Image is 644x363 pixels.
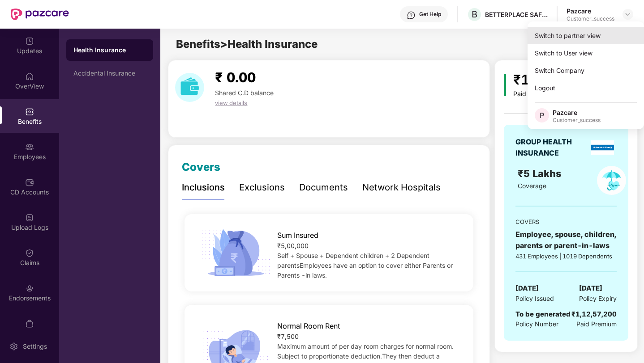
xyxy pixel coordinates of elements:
[419,11,441,18] div: Get Help
[299,181,348,194] div: Documents
[624,11,631,18] img: svg+xml;base64,PHN2ZyBpZD0iRHJvcGRvd24tMzJ4MzIiIHhtbG5zPSJodHRwOi8vd3d3LnczLm9yZy8yMDAwL3N2ZyIgd2...
[215,89,274,97] span: Shared C.D balance
[215,99,247,106] span: view details
[182,160,220,173] span: Covers
[277,252,453,279] span: Self + Spouse + Dependent children + 2 Dependent parentsEmployees have an option to cover either ...
[515,229,617,251] div: Employee, spouse, children, parents or parent-in-laws
[175,73,204,102] img: download
[25,178,34,187] img: svg+xml;base64,PHN2ZyBpZD0iQ0RfQWNjb3VudHMiIGRhdGEtbmFtZT0iQ0QgQWNjb3VudHMiIHhtbG5zPSJodHRwOi8vd3...
[182,181,225,194] div: Inclusions
[239,181,285,194] div: Exclusions
[73,70,146,77] div: Accidental Insurance
[528,44,644,62] div: Switch to User view
[25,249,34,257] img: svg+xml;base64,PHN2ZyBpZD0iQ2xhaW0iIHhtbG5zPSJodHRwOi8vd3d3LnczLm9yZy8yMDAwL3N2ZyIgd2lkdGg9IjIwIi...
[277,241,460,251] div: ₹5,00,000
[515,136,588,159] div: GROUP HEALTH INSURANCE
[515,310,571,318] span: To be generated
[597,166,626,195] img: policyIcon
[579,283,602,294] span: [DATE]
[25,107,34,116] img: svg+xml;base64,PHN2ZyBpZD0iQmVuZWZpdHMiIHhtbG5zPSJodHRwOi8vd3d3LnczLm9yZy8yMDAwL3N2ZyIgd2lkdGg9Ij...
[518,168,564,179] span: ₹5 Lakhs
[277,321,340,332] span: Normal Room Rent
[176,38,318,51] span: Benefits > Health Insurance
[215,69,256,85] span: ₹ 0.00
[528,62,644,79] div: Switch Company
[553,117,601,124] div: Customer_success
[515,320,558,328] span: Policy Number
[518,182,546,190] span: Coverage
[591,140,614,155] img: insurerLogo
[25,72,34,81] img: svg+xml;base64,PHN2ZyBpZD0iSG9tZSIgeG1sbnM9Imh0dHA6Ly93d3cudzMub3JnLzIwMDAvc3ZnIiB3aWR0aD0iMjAiIG...
[567,15,614,22] div: Customer_success
[25,143,34,152] img: svg+xml;base64,PHN2ZyBpZD0iRW1wbG95ZWVzIiB4bWxucz0iaHR0cDovL3d3dy53My5vcmcvMjAwMC9zdmciIHdpZHRoPS...
[198,227,274,279] img: icon
[485,10,548,19] div: BETTERPLACE SAFETY SOLUTIONS PRIVATE LIMITED
[571,309,617,320] div: ₹1,12,57,200
[553,108,601,117] div: Pazcare
[25,37,34,46] img: svg+xml;base64,PHN2ZyBpZD0iVXBkYXRlZCIgeG1sbnM9Imh0dHA6Ly93d3cudzMub3JnLzIwMDAvc3ZnIiB3aWR0aD0iMj...
[515,217,617,226] div: COVERS
[528,79,644,97] div: Logout
[11,8,69,20] img: New Pazcare Logo
[515,252,617,261] div: 431 Employees | 1019 Dependents
[513,69,600,90] div: ₹1,12,57,200
[576,319,617,329] span: Paid Premium
[25,284,34,293] img: svg+xml;base64,PHN2ZyBpZD0iRW5kb3JzZW1lbnRzIiB4bWxucz0iaHR0cDovL3d3dy53My5vcmcvMjAwMC9zdmciIHdpZH...
[277,332,460,342] div: ₹7,500
[277,230,318,241] span: Sum Insured
[528,27,644,44] div: Switch to partner view
[407,11,416,20] img: svg+xml;base64,PHN2ZyBpZD0iSGVscC0zMngzMiIgeG1sbnM9Imh0dHA6Ly93d3cudzMub3JnLzIwMDAvc3ZnIiB3aWR0aD...
[579,294,617,304] span: Policy Expiry
[515,294,554,304] span: Policy Issued
[567,7,614,15] div: Pazcare
[20,342,50,351] div: Settings
[25,319,34,328] img: svg+xml;base64,PHN2ZyBpZD0iTXlfT3JkZXJzIiBkYXRhLW5hbWU9Ik15IE9yZGVycyIgeG1sbnM9Imh0dHA6Ly93d3cudz...
[362,181,441,194] div: Network Hospitals
[472,9,477,20] span: B
[513,90,600,98] div: Paid premium
[9,342,18,351] img: svg+xml;base64,PHN2ZyBpZD0iU2V0dGluZy0yMHgyMCIgeG1sbnM9Imh0dHA6Ly93d3cudzMub3JnLzIwMDAvc3ZnIiB3aW...
[25,213,34,222] img: svg+xml;base64,PHN2ZyBpZD0iVXBsb2FkX0xvZ3MiIGRhdGEtbmFtZT0iVXBsb2FkIExvZ3MiIHhtbG5zPSJodHRwOi8vd3...
[73,46,146,55] div: Health Insurance
[540,110,544,121] span: P
[515,283,539,294] span: [DATE]
[504,74,506,96] img: icon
